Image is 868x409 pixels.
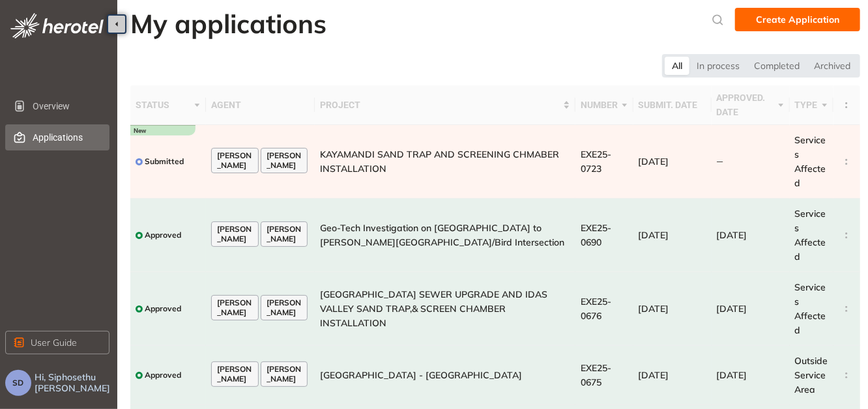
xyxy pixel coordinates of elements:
span: [PERSON_NAME] [217,365,253,384]
span: SD [13,378,24,388]
span: User Guide [31,335,77,350]
span: Services Affected [795,134,826,189]
span: number [581,98,618,112]
span: [GEOGRAPHIC_DATA] SEWER UPGRADE AND IDAS VALLEY SAND TRAP,& SCREEN CHAMBER INSTALLATION [320,289,547,329]
span: [DATE] [639,156,669,167]
span: Services Affected [795,281,826,336]
div: In process [689,57,747,75]
button: Create Application [735,8,860,31]
h2: My applications [130,8,326,39]
th: approved. date [712,85,790,125]
span: EXE25-0723 [581,148,611,175]
span: EXE25-0675 [581,362,611,388]
span: [DATE] [639,303,669,315]
span: status [136,98,191,112]
span: [PERSON_NAME] [267,225,302,244]
span: Geo-Tech Investigation on [GEOGRAPHIC_DATA] to [PERSON_NAME][GEOGRAPHIC_DATA]/Bird Intersection [320,222,564,248]
div: Completed [747,57,807,75]
span: Hi, Siphosethu [PERSON_NAME] [35,372,112,394]
span: Approved [145,371,181,380]
th: type [790,85,833,125]
span: [PERSON_NAME] [267,298,302,317]
span: KAYAMANDI SAND TRAP AND SCREENING CHMABER INSTALLATION [320,148,559,175]
span: [PERSON_NAME] [267,151,302,170]
span: Submitted [145,157,184,166]
button: User Guide [5,331,109,354]
th: project [315,85,575,125]
span: [DATE] [717,229,747,241]
img: logo [10,13,104,38]
span: [PERSON_NAME] [217,225,253,244]
span: — [717,156,724,167]
span: Overview [33,93,99,119]
span: Services Affected [795,208,826,262]
span: EXE25-0676 [581,296,611,322]
span: [PERSON_NAME] [217,151,253,170]
th: submit. date [633,85,712,125]
span: Approved [145,304,181,313]
span: [DATE] [639,229,669,241]
th: agent [206,85,315,125]
span: [PERSON_NAME] [267,365,302,384]
span: project [320,98,560,112]
span: [GEOGRAPHIC_DATA] - [GEOGRAPHIC_DATA] [320,369,522,381]
div: All [665,57,689,75]
button: SD [5,370,31,396]
span: approved. date [717,91,775,119]
span: Applications [33,124,99,150]
span: [PERSON_NAME] [217,298,253,317]
th: status [130,85,206,125]
span: Create Application [756,12,839,27]
span: [DATE] [717,303,747,315]
th: number [575,85,633,125]
span: Approved [145,231,181,240]
div: Archived [807,57,858,75]
span: EXE25-0690 [581,222,611,248]
span: type [795,98,818,112]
